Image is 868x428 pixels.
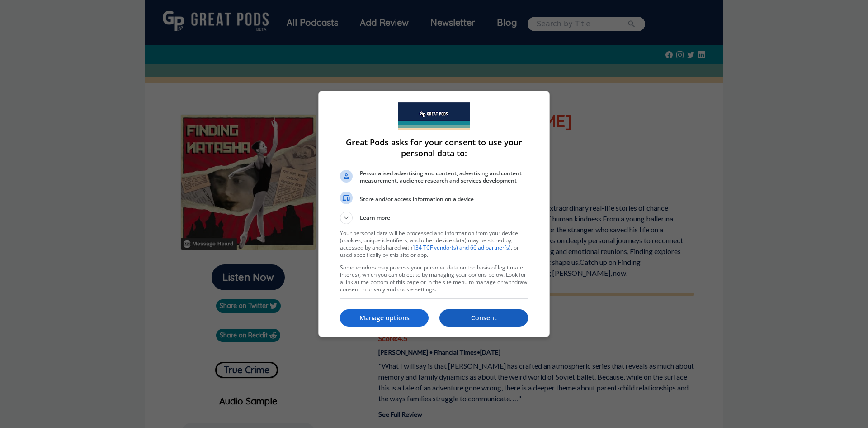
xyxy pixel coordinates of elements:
[340,212,528,224] button: Learn more
[340,309,429,327] button: Manage options
[360,196,528,203] span: Store and/or access information on a device
[439,313,528,322] p: Consent
[340,313,429,322] p: Manage options
[340,264,528,293] p: Some vendors may process your personal data on the basis of legitimate interest, which you can ob...
[412,244,511,251] a: 134 TCF vendor(s) and 66 ad partner(s)
[439,309,528,327] button: Consent
[360,214,390,224] span: Learn more
[398,102,470,130] img: Welcome to Great Pods
[360,170,528,184] span: Personalised advertising and content, advertising and content measurement, audience research and ...
[340,230,528,259] p: Your personal data will be processed and information from your device (cookies, unique identifier...
[318,91,550,337] div: Great Pods asks for your consent to use your personal data to:
[340,137,528,159] h1: Great Pods asks for your consent to use your personal data to:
